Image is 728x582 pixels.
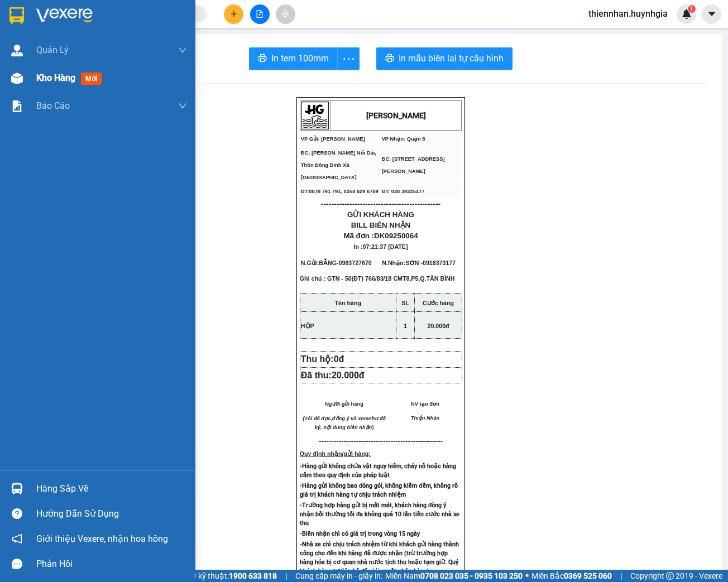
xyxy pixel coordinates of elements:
[334,354,344,364] span: 0đ
[338,52,359,66] span: more
[301,371,365,380] span: Đã thu:
[301,150,376,180] span: ĐC: [PERSON_NAME] Nối Dài, Thôn Đông Dinh Xã [GEOGRAPHIC_DATA]
[351,221,411,229] span: BILL BIÊN NHẬN
[300,530,420,537] strong: -Biên nhận chỉ có giá trị trong vòng 15 ngày
[36,532,168,546] span: Giới thiệu Vexere, nhận hoa hồng
[229,571,277,580] strong: 1900 633 818
[300,541,459,575] strong: -Nhà xe chỉ chịu trách nhiệm từ khi khách gửi hàng thành công cho đến khi hàng đã được nhận (trừ ...
[579,7,677,21] span: thiennhan.huynhgia
[300,502,460,527] strong: -Trường hợp hàng gửi bị mất mát, khách hàng đòng ý nhận bồi thường tối đa không quá 10 lần tiền c...
[301,259,372,266] span: N.Gửi:
[9,35,99,48] div: BẰNG
[230,10,238,18] span: plus
[295,570,382,582] span: Cung cấp máy in - giấy in:
[363,243,408,250] span: 07:21:37 [DATE]
[36,43,69,57] span: Quản Lý
[9,9,99,35] div: [PERSON_NAME]
[301,189,379,194] span: ĐT:0878 791 791, 0258 629 6789
[300,275,455,291] span: Ghi chú : GTN - 50(ĐT) 766/83/18 CMT8,P5,Q.TÂN BÌNH
[332,371,365,380] span: 20.000đ
[107,36,185,52] div: 0918373177
[285,570,287,582] span: |
[326,437,443,445] span: -----------------------------------------------
[300,450,371,457] strong: Quy định nhận/gửi hàng:
[620,570,622,582] span: |
[178,102,187,110] span: down
[420,571,523,580] strong: 0708 023 035 - 0935 103 250
[399,51,504,65] span: In mẫu biên lai tự cấu hình
[81,73,102,85] span: mới
[36,556,187,573] div: Phản hồi
[301,354,349,364] span: Thu hộ:
[374,232,418,240] span: DK09250064
[12,508,22,519] span: question-circle
[404,323,407,329] span: 1
[325,401,363,407] span: Người gửi hàng
[301,136,365,142] span: VP Gửi: [PERSON_NAME]
[36,99,70,113] span: Báo cáo
[9,48,99,64] div: 0983727670
[9,7,24,24] img: logo-vxr
[258,54,267,64] span: printer
[315,416,386,430] em: như đã ký, nội dung biên nhận)
[249,47,338,70] button: printerIn tem 100mm
[411,401,439,407] span: NV tạo đơn
[531,570,612,582] span: Miền Bắc
[423,300,454,306] strong: Cước hàng
[9,9,27,21] span: Gửi:
[343,232,418,240] span: Mã đơn :
[321,199,440,208] span: ----------------------------------------------
[11,100,23,112] img: solution-icon
[423,259,456,266] span: 0918373177
[107,11,133,22] span: Nhận:
[385,54,394,64] span: printer
[382,136,425,142] span: VP Nhận: Quận 5
[36,506,187,522] div: Hướng dẫn sử dụng
[256,10,264,18] span: file-add
[564,571,612,580] strong: 0369 525 060
[319,437,326,445] span: ---
[525,574,529,578] span: ⚪️
[36,73,75,83] span: Kho hàng
[382,189,425,194] span: ĐT: 028 39225477
[339,259,372,266] span: 0983727670
[224,4,243,24] button: plus
[337,47,360,70] button: more
[702,4,721,24] button: caret-down
[382,156,445,174] span: ĐC: [STREET_ADDRESS][PERSON_NAME]
[178,46,187,55] span: down
[682,9,692,19] img: icon-new-feature
[427,323,449,329] span: 20.000đ
[689,5,693,13] span: 1
[11,483,23,494] img: warehouse-icon
[319,259,337,266] span: BẰNG
[36,480,187,497] div: Hàng sắp về
[11,45,23,56] img: warehouse-icon
[301,323,314,329] span: HỘP
[107,9,185,23] div: Quận 5
[347,210,414,219] span: GỬI KHÁCH HÀNG
[12,559,22,569] span: message
[401,300,409,306] strong: SL
[250,4,270,24] button: file-add
[12,533,22,544] span: notification
[271,51,329,65] span: In tem 100mm
[174,570,277,582] span: Hỗ trợ kỹ thuật:
[300,463,456,479] strong: -Hàng gửi không chứa vật nguy hiểm, cháy nổ hoặc hàng cấm theo quy định của pháp luật
[107,23,185,36] div: SƠN
[354,243,408,250] span: In :
[385,570,523,582] span: Miền Nam
[707,9,717,19] span: caret-down
[382,259,456,266] span: N.Nhận:
[405,259,456,266] span: SƠN -
[411,415,440,421] span: Thiện Nhân
[8,71,42,83] span: Đã thu :
[300,482,458,498] strong: -Hàng gửi không bao đóng gói, không kiểm đếm, không rõ giá trị khách hàng tự chịu trách nhiệm
[281,10,289,18] span: aim
[301,102,329,129] img: logo
[335,300,361,306] strong: Tên hàng
[303,416,368,421] em: (Tôi đã đọc,đồng ý và xem
[688,5,696,13] sup: 1
[8,70,100,84] div: 20.000
[276,4,295,24] button: aim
